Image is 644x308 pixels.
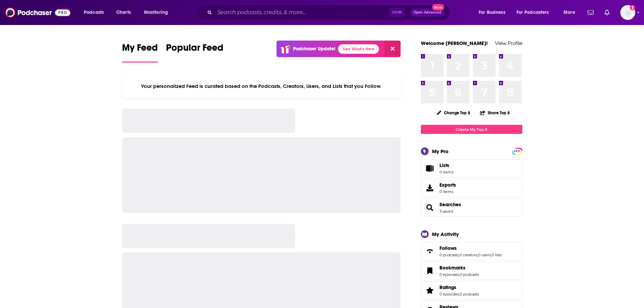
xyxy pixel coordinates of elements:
[433,109,475,117] button: Change Top 8
[439,170,453,174] span: 0 items
[620,5,635,20] img: User Profile
[413,11,442,14] span: Open Advanced
[423,286,437,295] a: Ratings
[423,246,437,256] a: Follows
[202,5,457,20] div: Search podcasts, credits, & more...
[215,7,389,18] input: Search podcasts, credits, & more...
[293,46,335,52] p: Podchaser Update!
[439,245,457,251] span: Follows
[439,202,461,208] a: Searches
[459,253,459,257] span: ,
[439,162,453,168] span: Lists
[439,265,466,271] span: Bookmarks
[439,253,459,257] a: 0 podcasts
[439,245,502,251] a: Follows
[512,7,559,18] button: open menu
[79,7,113,18] button: open menu
[513,148,521,153] a: PRO
[166,42,223,57] span: Popular Feed
[495,40,522,46] a: View Profile
[479,8,505,17] span: For Business
[122,42,158,57] span: My Feed
[477,253,478,257] span: ,
[144,8,168,17] span: Monitoring
[459,272,460,277] span: ,
[389,8,405,17] span: Ctrl K
[492,253,502,257] a: 0 lists
[439,209,453,214] a: 3 saved
[432,148,449,155] div: My Pro
[513,149,521,154] span: PRO
[84,8,104,17] span: Podcasts
[421,159,522,177] a: Lists
[421,125,522,134] a: Create My Top 8
[491,253,492,257] span: ,
[5,6,70,19] img: Podchaser - Follow, Share and Rate Podcasts
[139,7,177,18] button: open menu
[439,272,459,277] a: 0 episodes
[432,231,459,237] div: My Activity
[421,179,522,197] a: Exports
[439,292,459,297] a: 0 episodes
[460,292,479,297] a: 0 podcasts
[517,8,549,17] span: For Podcasters
[423,183,437,193] span: Exports
[439,182,456,188] span: Exports
[421,242,522,260] span: Follows
[423,203,437,212] a: Searches
[564,8,575,17] span: More
[439,284,479,290] a: Ratings
[166,42,223,63] a: Popular Feed
[620,5,635,20] button: Show profile menu
[439,189,456,194] span: 0 items
[122,75,401,98] div: Your personalized Feed is curated based on the Podcasts, Creators, Users, and Lists that you Follow.
[423,164,437,173] span: Lists
[585,7,596,18] a: Show notifications dropdown
[410,8,445,17] button: Open AdvancedNew
[439,265,479,271] a: Bookmarks
[559,7,583,18] button: open menu
[423,266,437,276] a: Bookmarks
[122,42,158,63] a: My Feed
[116,8,131,17] span: Charts
[432,4,444,10] span: New
[630,5,635,10] svg: Add a profile image
[480,106,510,119] button: Share Top 8
[439,284,456,290] span: Ratings
[421,262,522,280] span: Bookmarks
[459,292,460,297] span: ,
[478,253,491,257] a: 0 users
[602,7,612,18] a: Show notifications dropdown
[439,162,449,168] span: Lists
[620,5,635,20] span: Logged in as LaurieM8
[421,198,522,217] span: Searches
[474,7,514,18] button: open menu
[460,272,479,277] a: 0 podcasts
[421,281,522,300] span: Ratings
[421,40,488,46] a: Welcome [PERSON_NAME]!
[338,44,379,54] a: See What's New
[112,7,135,18] a: Charts
[459,253,477,257] a: 0 creators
